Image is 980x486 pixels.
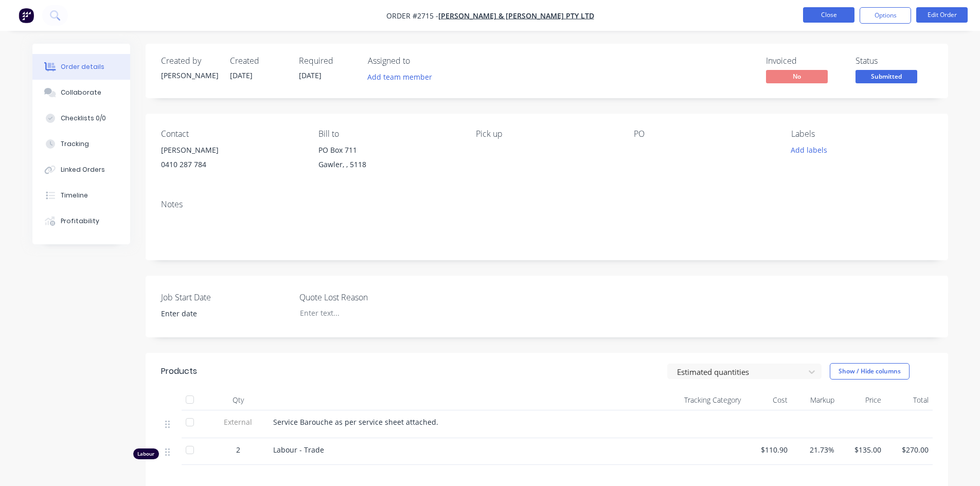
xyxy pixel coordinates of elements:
span: Service Barouche as per service sheet attached. [273,417,438,427]
span: No [766,70,828,83]
label: Quote Lost Reason [299,291,428,303]
div: 0410 287 784 [161,157,302,172]
span: 2 [236,444,240,455]
div: Timeline [61,191,88,200]
div: Qty [207,390,269,410]
div: Price [839,390,885,410]
div: Collaborate [61,88,101,97]
div: Assigned to [368,56,471,66]
div: Markup [792,390,839,410]
span: [DATE] [230,70,253,80]
a: [PERSON_NAME] & [PERSON_NAME] Pty Ltd [438,11,594,21]
div: Tracking [61,139,89,149]
button: Collaborate [32,80,130,105]
div: Cost [745,390,792,410]
span: Labour - Trade [273,445,324,455]
button: Edit Order [916,7,968,23]
span: Order #2715 - [386,11,438,21]
div: [PERSON_NAME] [161,70,218,81]
button: Timeline [32,183,130,208]
div: Order details [61,62,104,71]
div: Bill to [318,129,459,139]
img: Factory [19,8,34,23]
span: [DATE] [299,70,322,80]
div: Labour [133,448,159,459]
button: Close [803,7,854,23]
div: Status [856,56,933,66]
button: Show / Hide columns [830,363,910,380]
button: Linked Orders [32,157,130,183]
button: Checklists 0/0 [32,105,130,131]
div: PO Box 711Gawler, , 5118 [318,143,459,176]
button: Tracking [32,131,130,157]
button: Submitted [856,70,917,85]
div: Linked Orders [61,165,105,174]
button: Add team member [368,70,438,84]
div: PO Box 711 [318,143,459,157]
div: Total [885,390,932,410]
div: Products [161,365,197,377]
div: Contact [161,129,302,139]
div: Gawler, , 5118 [318,157,459,172]
div: Pick up [476,129,617,139]
span: Submitted [856,70,917,83]
div: Labels [791,129,932,139]
span: $135.00 [843,444,881,455]
button: Add team member [362,70,437,84]
div: Notes [161,200,933,209]
div: [PERSON_NAME]0410 287 784 [161,143,302,176]
span: External [211,417,265,427]
button: Options [860,7,911,24]
button: Add labels [786,143,833,157]
div: Tracking Category [629,390,745,410]
div: PO [634,129,775,139]
label: Job Start Date [161,291,290,303]
div: Checklists 0/0 [61,114,106,123]
input: Enter date [154,306,282,321]
div: Invoiced [766,56,843,66]
button: Order details [32,54,130,80]
div: Profitability [61,217,99,226]
div: Required [299,56,355,66]
div: Created [230,56,287,66]
div: [PERSON_NAME] [161,143,302,157]
span: $270.00 [889,444,928,455]
span: $110.90 [749,444,788,455]
span: 21.73% [796,444,834,455]
div: Created by [161,56,218,66]
button: Profitability [32,208,130,234]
